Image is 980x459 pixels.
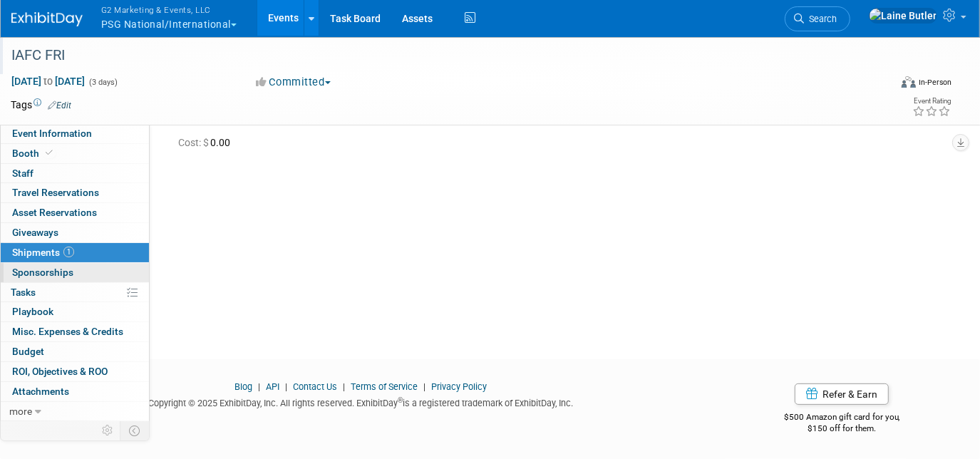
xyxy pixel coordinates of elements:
span: Tasks [11,287,36,298]
span: ROI, Objectives & ROO [12,366,108,377]
a: Terms of Service [351,381,418,392]
td: Personalize Event Tab Strip [96,421,120,440]
div: $150 off for them. [733,423,952,435]
a: Playbook [1,302,149,321]
span: 0.00 [178,137,236,148]
span: Asset Reservations [12,207,97,218]
button: Committed [252,75,336,90]
span: G2 Marketing & Events, LLC [101,2,237,17]
span: | [339,381,349,392]
div: In-Person [918,77,951,88]
a: Giveaways [1,223,149,242]
span: to [41,76,55,87]
span: Giveaways [12,227,58,238]
a: Attachments [1,382,149,401]
span: Booth [12,148,56,159]
span: Travel Reservations [12,187,99,198]
i: Booth reservation complete [46,149,53,157]
a: Event Information [1,124,149,143]
span: Event Information [12,128,92,139]
img: Format-Inperson.png [902,76,916,88]
a: Budget [1,342,149,361]
a: Blog [234,381,252,392]
a: Refer & Earn [795,383,889,405]
img: ExhibitDay [11,12,83,26]
span: Budget [12,346,44,357]
span: 1 [63,247,74,257]
a: ROI, Objectives & ROO [1,362,149,381]
span: | [254,381,264,392]
span: Playbook [12,306,53,317]
span: | [420,381,429,392]
a: Misc. Expenses & Credits [1,322,149,341]
span: Cost: $ [178,137,210,148]
div: Copyright © 2025 ExhibitDay, Inc. All rights reserved. ExhibitDay is a registered trademark of Ex... [11,393,711,410]
span: Shipments [12,247,74,258]
a: more [1,402,149,421]
a: Search [785,6,850,31]
a: API [266,381,279,392]
a: Privacy Policy [431,381,487,392]
a: Staff [1,164,149,183]
span: Sponsorships [12,267,73,278]
a: Edit [48,100,71,110]
span: | [282,381,291,392]
span: more [9,406,32,417]
div: Event Format [813,74,951,96]
a: Sponsorships [1,263,149,282]
span: [DATE] [DATE] [11,75,86,88]
span: Search [804,14,837,24]
a: Tasks [1,283,149,302]
div: Event Rating [912,98,951,105]
td: Toggle Event Tabs [120,421,150,440]
a: Shipments1 [1,243,149,262]
span: Attachments [12,386,69,397]
div: $500 Amazon gift card for you, [733,402,952,435]
span: (3 days) [88,78,118,87]
a: Contact Us [293,381,337,392]
span: Misc. Expenses & Credits [12,326,123,337]
img: Laine Butler [869,8,937,24]
a: Travel Reservations [1,183,149,202]
td: Tags [11,98,71,112]
span: Staff [12,167,33,179]
div: IAFC FRI [6,43,872,68]
sup: ® [398,396,403,404]
a: Booth [1,144,149,163]
a: Asset Reservations [1,203,149,222]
